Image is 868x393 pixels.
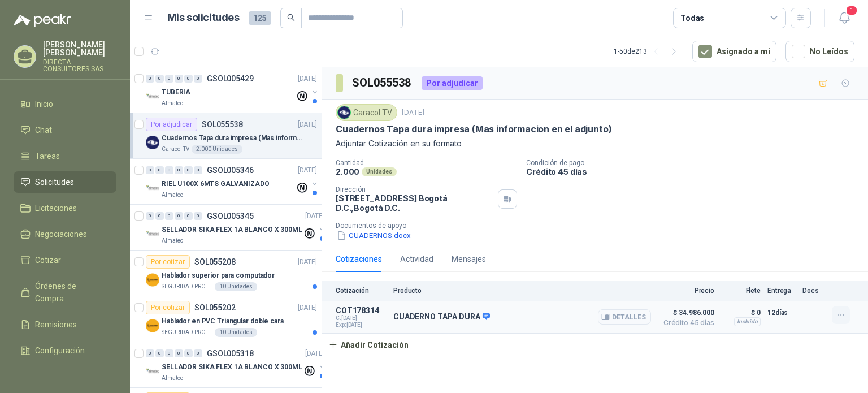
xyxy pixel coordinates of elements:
img: Company Logo [146,136,159,149]
div: 0 [146,349,154,357]
div: 0 [184,166,193,174]
img: Company Logo [146,227,159,241]
span: Remisiones [35,318,77,331]
a: 0 0 0 0 0 0 GSOL005318[DATE] Company LogoSELLADOR SIKA FLEX 1A BLANCO X 300MLAlmatec [146,347,327,383]
span: Configuración [35,344,85,357]
p: GSOL005346 [207,166,254,174]
span: Exp: [DATE] [336,322,387,329]
a: Por cotizarSOL055202[DATE] Company LogoHablador en PVC Triangular doble caraSEGURIDAD PROVISER LT... [130,296,322,342]
p: $ 0 [721,306,761,319]
p: Documentos de apoyo [336,222,863,230]
img: Company Logo [338,106,350,119]
div: Mensajes [452,253,486,265]
span: Inicio [35,98,53,110]
div: 0 [194,349,202,357]
div: 0 [184,212,193,220]
span: Órdenes de Compra [35,280,106,305]
div: Por adjudicar [146,118,197,131]
div: Por cotizar [146,255,190,269]
p: Cuadernos Tapa dura impresa (Mas informacion en el adjunto) [336,123,611,135]
p: SEGURIDAD PROVISER LTDA [162,282,212,291]
p: [DATE] [305,211,324,222]
p: Crédito 45 días [526,167,863,176]
div: 0 [175,166,183,174]
div: 0 [155,212,164,220]
p: [DATE] [298,74,317,84]
div: 0 [165,349,173,357]
p: Almatec [162,99,183,108]
p: SEGURIDAD PROVISER LTDA [162,328,212,337]
a: 0 0 0 0 0 0 GSOL005346[DATE] Company LogoRIEL U100X 6MTS GALVANIZADOAlmatec [146,163,319,200]
p: Docs [802,287,825,295]
a: Remisiones [14,314,116,335]
p: Dirección [336,185,493,193]
p: SELLADOR SIKA FLEX 1A BLANCO X 300ML [162,224,302,235]
p: [DATE] [305,348,324,359]
a: Chat [14,119,116,141]
a: Solicitudes [14,171,116,193]
p: Cotización [336,287,387,295]
button: 1 [834,8,854,28]
div: 0 [165,212,173,220]
div: Incluido [734,317,761,326]
div: 0 [194,75,202,83]
a: Tareas [14,145,116,167]
p: [DATE] [298,303,317,313]
a: Inicio [14,93,116,115]
div: 2.000 Unidades [192,145,242,154]
div: 0 [146,166,154,174]
span: Licitaciones [35,202,77,214]
div: 0 [184,349,193,357]
h3: SOL055538 [352,74,413,92]
p: [DATE] [298,165,317,176]
p: [STREET_ADDRESS] Bogotá D.C. , Bogotá D.C. [336,193,493,213]
p: Almatec [162,236,183,245]
a: 0 0 0 0 0 0 GSOL005345[DATE] Company LogoSELLADOR SIKA FLEX 1A BLANCO X 300MLAlmatec [146,209,327,245]
p: Caracol TV [162,145,189,154]
div: Todas [680,12,704,24]
div: 10 Unidades [215,328,257,337]
a: Por adjudicarSOL055538[DATE] Company LogoCuadernos Tapa dura impresa (Mas informacion en el adjun... [130,113,322,159]
div: 0 [194,166,202,174]
div: 0 [155,166,164,174]
span: Solicitudes [35,176,74,188]
img: Company Logo [146,182,159,195]
div: Actividad [400,253,433,265]
span: Tareas [35,150,60,162]
p: GSOL005318 [207,349,254,357]
p: SELLADOR SIKA FLEX 1A BLANCO X 300ML [162,362,302,373]
img: Company Logo [146,319,159,332]
span: search [287,14,295,21]
p: GSOL005345 [207,212,254,220]
p: SOL055208 [194,258,236,266]
div: 0 [175,75,183,83]
a: Configuración [14,340,116,361]
button: Asignado a mi [692,41,776,62]
span: C: [DATE] [336,315,387,322]
div: 0 [165,75,173,83]
a: Licitaciones [14,197,116,219]
p: Adjuntar Cotización en su formato [336,137,854,150]
p: COT178314 [336,306,387,315]
p: Almatec [162,191,183,200]
button: Añadir Cotización [322,334,415,356]
span: $ 34.986.000 [658,306,714,319]
div: Cotizaciones [336,253,382,265]
div: Unidades [362,167,397,176]
img: Company Logo [146,90,159,103]
span: Cotizar [35,254,61,266]
p: Hablador superior para computador [162,270,275,281]
p: TUBERIA [162,87,190,98]
p: Entrega [767,287,796,295]
div: 0 [146,75,154,83]
a: Cotizar [14,249,116,271]
p: [DATE] [402,107,424,118]
div: 0 [146,212,154,220]
span: Crédito 45 días [658,319,714,326]
button: CUADERNOS.docx [336,230,412,241]
div: 0 [194,212,202,220]
p: Flete [721,287,761,295]
div: 0 [155,75,164,83]
span: Chat [35,124,52,136]
div: 10 Unidades [215,282,257,291]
